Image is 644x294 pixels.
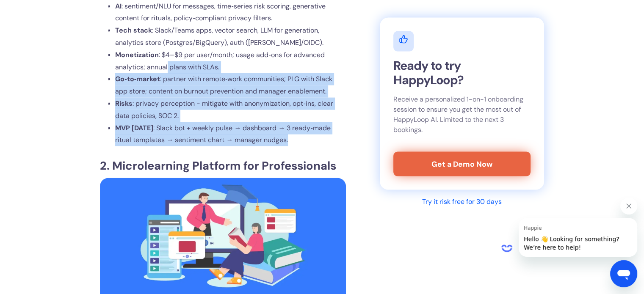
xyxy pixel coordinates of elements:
[620,198,637,214] iframe: Close message from Happie
[498,198,637,257] div: Happie says "Hello 👋 Looking for something? We’re here to help!". Open messaging window to contin...
[115,74,160,83] strong: Go‑to‑market
[422,197,502,207] div: Try it risk free for 30 days
[115,99,333,120] span: : privacy perception - mitigate with anonymization, opt‑ins, clear data policies, SOC 2.
[115,26,323,47] span: : Slack/Teams apps, vector search, LLM for generation, analytics store (Postgres/BigQuery), auth ...
[610,260,637,287] iframe: Button to launch messaging window
[115,2,122,11] strong: AI
[115,50,159,59] strong: Monetization
[115,50,324,71] span: : $4–$9 per user/month; usage add‑ons for advanced analytics; annual plans with SLAs.
[100,158,336,173] strong: 2. Microlearning Platform for Professionals
[115,99,133,108] strong: Risks
[519,218,637,257] iframe: Message from Happie
[115,124,330,145] span: : Slack bot + weekly pulse → dashboard → 3 ready‑made ritual templates → sentiment chart → manage...
[115,2,325,23] span: : sentiment/NLU for messages, time‑series risk scoring, generative content for rituals, policy‑co...
[115,124,153,132] strong: MVP [DATE]
[393,58,530,88] h2: Ready to try HappyLoop?
[498,240,515,257] iframe: no content
[393,152,530,176] a: Get a Demo Now
[393,94,530,135] p: Receive a personalized 1-on-1 onboarding session to ensure you get the most out of HappyLoop AI. ...
[115,74,332,96] span: : partner with remote‑work communities; PLG with Slack app store; content on burnout prevention a...
[115,26,152,35] strong: Tech stack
